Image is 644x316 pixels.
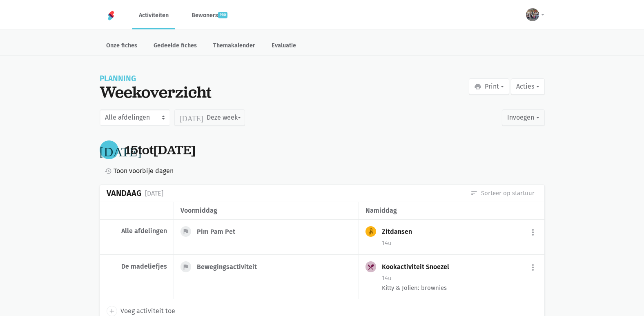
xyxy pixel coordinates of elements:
[125,142,196,158] div: tot
[107,263,167,271] div: De madeliefjes
[511,78,544,95] button: Acties
[108,307,116,315] i: add
[207,38,262,55] a: Themakalender
[382,263,456,271] div: Kookactiviteit Snoezel
[100,38,144,55] a: Onze fiches
[218,12,227,18] span: pro
[105,167,112,175] i: history
[132,2,175,29] a: Activiteiten
[502,109,544,126] button: Invoegen
[147,38,203,55] a: Gedeelde fiches
[382,274,392,282] span: 14u
[182,228,189,235] i: flag
[382,228,419,236] div: Zitdansen
[100,143,142,156] i: [DATE]
[367,228,374,235] i: sports_handball
[106,11,116,20] img: Home
[114,166,174,176] span: Toon voorbije dagen
[154,141,196,158] span: [DATE]
[382,283,537,292] div: Kitty & Jolien: brownies
[145,188,163,199] div: [DATE]
[367,263,374,271] i: local_dining
[365,205,537,216] div: namiddag
[107,227,167,235] div: Alle afdelingen
[470,189,478,197] i: sort
[125,141,138,158] span: 15
[101,166,174,176] a: Toon voorbije dagen
[469,78,509,95] button: Print
[100,75,212,82] div: Planning
[100,82,212,101] div: Weekoverzicht
[182,263,189,271] i: flag
[197,228,242,236] div: Pim Pam Pet
[382,239,392,247] span: 14u
[174,109,245,126] button: Deze week
[470,189,535,198] a: Sorteer op startuur
[197,263,263,271] div: Bewegingsactiviteit
[180,114,203,121] i: [DATE]
[180,205,352,216] div: voormiddag
[265,38,303,55] a: Evaluatie
[185,2,234,29] a: Bewonerspro
[107,189,142,198] div: Vandaag
[474,83,481,90] i: print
